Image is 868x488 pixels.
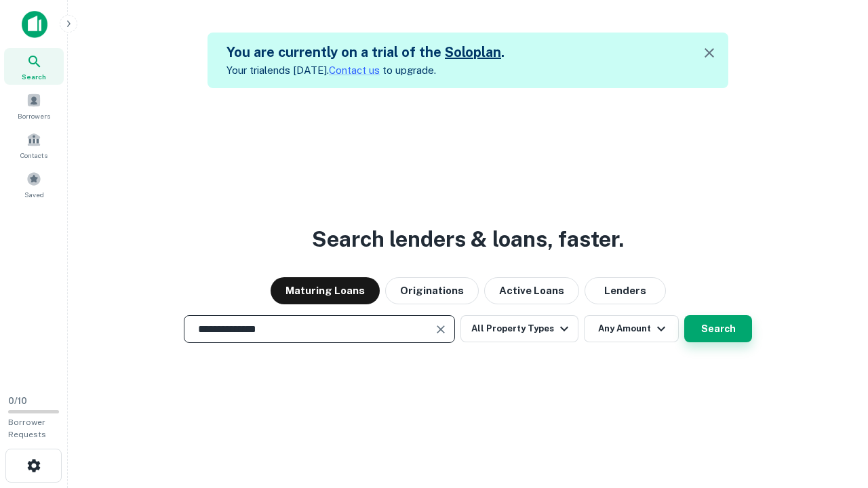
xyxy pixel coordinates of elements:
[226,62,505,79] p: Your trial ends [DATE]. to upgrade.
[8,418,46,439] span: Borrower Requests
[271,277,380,304] button: Maturing Loans
[431,320,450,339] button: Clear
[22,11,47,38] img: capitalize-icon.png
[312,223,624,256] h3: Search lenders & loans, faster.
[24,189,44,200] span: Saved
[460,315,578,342] button: All Property Types
[385,277,479,304] button: Originations
[4,48,64,85] a: Search
[18,110,50,121] span: Borrowers
[329,64,380,76] a: Contact us
[22,71,46,82] span: Search
[584,315,679,342] button: Any Amount
[8,396,27,406] span: 0 / 10
[4,127,64,163] a: Contacts
[484,277,579,304] button: Active Loans
[800,380,868,445] iframe: Chat Widget
[20,150,47,161] span: Contacts
[4,87,64,124] a: Borrowers
[226,42,505,62] h5: You are currently on a trial of the .
[684,315,752,342] button: Search
[4,166,64,203] a: Saved
[445,44,501,60] a: Soloplan
[585,277,666,304] button: Lenders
